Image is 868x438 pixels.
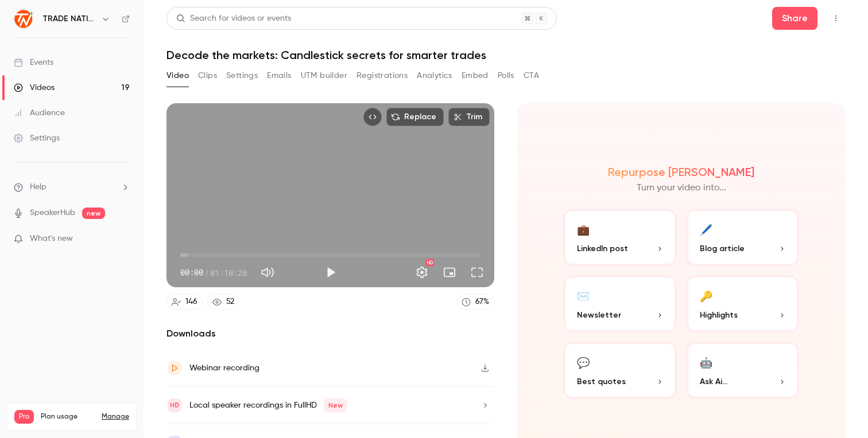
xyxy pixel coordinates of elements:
p: Turn your video into... [637,181,726,195]
span: Plan usage [41,412,95,421]
div: 🔑 [700,287,712,304]
button: 🤖Ask Ai... [686,342,800,399]
button: Clips [198,67,217,85]
span: Highlights [700,309,738,321]
button: Registrations [356,67,408,85]
div: HD [426,259,434,266]
button: Video [166,67,189,85]
span: new [82,208,105,219]
div: Search for videos or events [176,13,291,25]
div: 🖊️ [700,220,712,238]
h2: Downloads [166,327,494,341]
div: 146 [185,296,197,308]
button: Turn on miniplayer [438,261,461,284]
button: 💬Best quotes [563,342,677,399]
button: 🖊️Blog article [686,209,800,266]
button: Full screen [466,261,489,284]
button: ✉️Newsletter [563,275,677,333]
div: 💼 [577,220,590,238]
span: / [204,267,209,279]
button: 🔑Highlights [686,275,800,333]
button: Mute [256,261,279,284]
div: 52 [226,296,234,308]
span: 01:10:20 [210,267,247,279]
a: Manage [102,412,129,421]
button: Emails [267,67,291,85]
span: LinkedIn post [577,243,628,255]
a: 146 [166,294,203,310]
li: help-dropdown-opener [14,181,130,193]
a: 52 [207,294,239,310]
div: 🤖 [700,353,712,371]
span: Newsletter [577,309,621,321]
button: Embed video [363,108,382,126]
button: Share [772,7,817,30]
span: Ask Ai... [700,376,727,388]
div: ✉️ [577,287,590,304]
button: Replace [386,108,444,126]
span: Pro [14,410,34,424]
button: CTA [524,67,539,85]
div: Local speaker recordings in FullHD [189,398,347,412]
button: Play [319,261,342,284]
button: Settings [410,261,433,284]
button: Trim [448,108,490,126]
button: Top Bar Actions [827,9,845,28]
h2: Repurpose [PERSON_NAME] [608,165,754,179]
button: Settings [226,67,258,85]
button: Polls [498,67,514,85]
div: Webinar recording [189,361,259,375]
h1: Decode the markets: Candlestick secrets for smarter trades [166,48,845,62]
a: SpeakerHub [30,207,75,219]
span: 00:00 [180,267,203,279]
span: What's new [30,233,73,245]
h6: TRADE NATION [42,13,96,25]
div: 00:00 [180,267,247,279]
div: 67 % [475,296,489,308]
img: TRADE NATION [14,10,33,28]
button: Embed [462,67,489,85]
div: Audience [14,107,65,119]
div: 💬 [577,353,590,371]
div: Videos [14,82,55,93]
span: New [324,398,347,412]
span: Best quotes [577,376,626,388]
span: Help [30,181,46,193]
span: Blog article [700,243,745,255]
button: Analytics [417,67,452,85]
div: Settings [14,132,60,144]
div: Events [14,57,53,68]
button: UTM builder [301,67,347,85]
button: 💼LinkedIn post [563,209,677,266]
a: 67% [456,294,494,310]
